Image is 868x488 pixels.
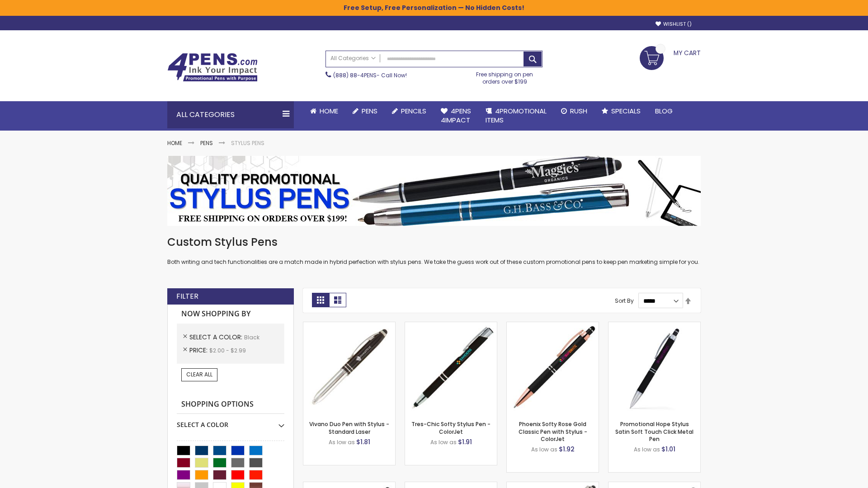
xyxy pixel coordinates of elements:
a: Pens [345,101,385,121]
a: All Categories [326,51,380,66]
div: Free shipping on pen orders over $199 [467,67,543,85]
a: Vivano Duo Pen with Stylus - Standard Laser [309,420,389,435]
a: Specials [594,101,648,121]
span: All Categories [330,55,376,62]
span: Rush [570,106,587,116]
strong: Stylus Pens [231,139,264,147]
span: $1.91 [458,437,472,446]
a: (888) 88-4PENS [333,71,377,79]
label: Sort By [615,297,634,305]
a: Promotional Hope Stylus Satin Soft Touch Click Metal Pen-Black [609,322,700,329]
strong: Shopping Options [177,395,284,414]
a: Pens [200,139,213,147]
a: Phoenix Softy Rose Gold Classic Pen with Stylus - ColorJet [519,420,587,442]
a: Tres-Chic Softy Stylus Pen - ColorJet [411,420,491,435]
img: Phoenix Softy Rose Gold Classic Pen with Stylus - ColorJet-Black [507,322,599,414]
span: Clear All [186,371,212,378]
a: Tres-Chic Softy Stylus Pen - ColorJet-Black [405,322,497,329]
img: 4Pens Custom Pens and Promotional Products [167,53,258,82]
span: Select A Color [189,333,244,342]
a: Clear All [181,368,217,381]
span: As low as [634,446,660,453]
span: 4Pens 4impact [441,106,471,125]
strong: Filter [176,291,198,301]
strong: Now Shopping by [177,305,284,324]
span: Pencils [401,106,426,116]
img: Stylus Pens [167,156,701,226]
span: - Call Now! [333,71,407,79]
a: Vivano Duo Pen with Stylus - Standard Laser-Black [303,322,395,329]
div: All Categories [167,101,294,128]
span: Black [244,333,259,341]
span: As low as [329,438,355,446]
span: Pens [362,106,377,116]
span: Price [189,346,209,355]
a: Pencils [385,101,434,121]
a: 4Pens4impact [434,101,478,131]
a: 4PROMOTIONALITEMS [478,101,554,131]
h1: Custom Stylus Pens [167,235,701,249]
span: Home [320,106,338,116]
img: Promotional Hope Stylus Satin Soft Touch Click Metal Pen-Black [609,322,700,414]
img: Tres-Chic Softy Stylus Pen - ColorJet-Black [405,322,497,414]
a: Wishlist [656,21,692,28]
strong: Grid [312,293,329,307]
a: Rush [554,101,594,121]
a: Promotional Hope Stylus Satin Soft Touch Click Metal Pen [615,420,693,442]
div: Both writing and tech functionalities are a match made in hybrid perfection with stylus pens. We ... [167,235,701,266]
span: 4PROMOTIONAL ITEMS [486,106,547,125]
span: $1.92 [559,445,575,454]
span: Specials [611,106,641,116]
span: As low as [430,438,457,446]
a: Home [303,101,345,121]
div: Select A Color [177,414,284,429]
span: $1.81 [356,437,370,446]
span: Blog [655,106,673,116]
span: $1.01 [661,445,675,454]
img: Vivano Duo Pen with Stylus - Standard Laser-Black [303,322,395,414]
a: Phoenix Softy Rose Gold Classic Pen with Stylus - ColorJet-Black [507,322,599,329]
a: Home [167,139,182,147]
a: Blog [648,101,680,121]
span: $2.00 - $2.99 [209,347,246,354]
span: As low as [531,446,557,453]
